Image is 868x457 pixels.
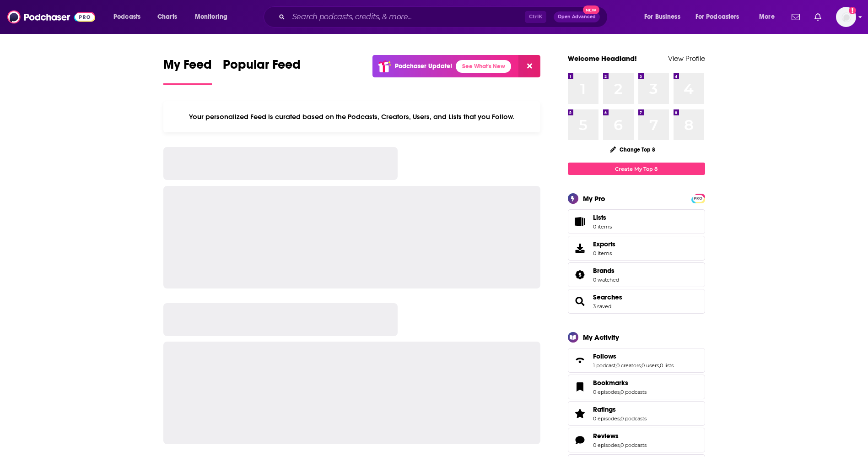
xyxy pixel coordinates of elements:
div: My Pro [583,194,605,203]
a: Lists [568,209,705,234]
span: , [620,415,620,422]
a: 0 users [642,362,659,369]
button: open menu [189,10,239,24]
span: For Business [644,11,680,23]
a: View Profile [668,54,705,63]
a: Charts [151,10,183,24]
span: 0 items [593,250,615,256]
span: Lists [593,213,606,222]
a: PRO [693,195,704,201]
span: Bookmarks [568,375,705,399]
a: Brands [571,268,589,281]
input: Search podcasts, credits, & more... [289,10,525,24]
span: Lists [571,215,589,228]
span: Open Advanced [558,15,596,19]
a: 0 episodes [593,415,620,422]
span: , [620,389,620,395]
a: Popular Feed [223,57,301,85]
span: 0 items [593,223,612,230]
a: 0 podcasts [620,389,647,395]
a: Bookmarks [571,381,589,393]
a: Follows [571,354,589,367]
span: Lists [593,213,612,222]
a: 0 podcasts [620,442,647,448]
button: Show profile menu [836,7,856,27]
button: open menu [107,10,152,24]
a: Searches [571,295,589,308]
a: Exports [568,236,705,261]
span: Searches [568,289,705,314]
a: 0 watched [593,277,619,283]
a: Reviews [571,434,589,446]
span: Reviews [568,428,705,452]
span: New [583,5,599,14]
a: Create My Top 8 [568,163,705,175]
span: , [641,362,642,369]
span: Brands [593,267,615,275]
span: More [759,11,775,23]
span: Popular Feed [223,57,301,78]
span: Monitoring [195,11,227,23]
button: Change Top 8 [604,144,661,155]
span: Follows [568,348,705,373]
span: , [659,362,660,369]
a: Show notifications dropdown [811,9,825,25]
img: User Profile [836,7,856,27]
span: , [620,442,620,448]
a: 1 podcast [593,362,615,369]
span: Exports [593,240,615,248]
a: 0 lists [660,362,674,369]
a: Show notifications dropdown [788,9,803,25]
a: My Feed [163,57,212,85]
span: Bookmarks [593,379,628,387]
span: Ctrl K [525,11,546,23]
a: 3 saved [593,303,611,310]
span: Exports [571,242,589,255]
a: See What's New [456,60,511,73]
a: 0 podcasts [620,415,647,422]
a: Ratings [571,407,589,420]
button: open menu [690,10,753,24]
a: 0 episodes [593,389,620,395]
svg: Add a profile image [849,7,856,14]
span: Charts [157,11,177,23]
a: Welcome Headland! [568,54,637,63]
button: open menu [638,10,692,24]
p: Podchaser Update! [395,62,452,70]
span: Follows [593,352,616,360]
span: Ratings [568,401,705,426]
span: Reviews [593,432,619,440]
span: Logged in as headlandconsultancy [836,7,856,27]
a: Searches [593,293,622,301]
div: Search podcasts, credits, & more... [272,6,616,27]
span: Brands [568,262,705,287]
a: Reviews [593,432,647,440]
a: 0 creators [616,362,641,369]
span: Ratings [593,405,616,413]
span: For Podcasters [695,11,739,23]
div: My Activity [583,333,619,342]
a: Bookmarks [593,379,647,387]
div: Your personalized Feed is curated based on the Podcasts, Creators, Users, and Lists that you Follow. [163,101,541,132]
span: , [615,362,616,369]
button: Open AdvancedNew [554,11,600,22]
a: Brands [593,267,619,275]
a: Ratings [593,405,647,413]
img: Podchaser - Follow, Share and Rate Podcasts [7,8,95,26]
button: open menu [753,10,786,24]
span: Podcasts [113,11,140,23]
span: My Feed [163,57,212,78]
a: Follows [593,352,674,360]
a: 0 episodes [593,442,620,448]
